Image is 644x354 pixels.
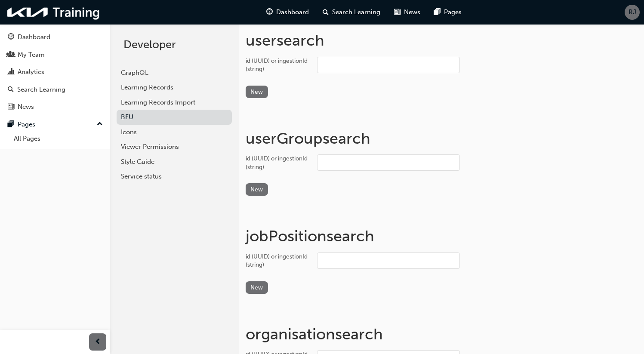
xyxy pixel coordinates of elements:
div: Viewer Permissions [121,142,228,152]
h2: Developer [123,38,225,52]
div: Analytics [18,67,44,77]
button: New [246,281,268,294]
a: Style Guide [117,154,232,169]
span: news-icon [394,7,401,18]
div: My Team [18,50,45,60]
a: BFU [117,110,232,125]
input: id (UUID) or ingestionId (string) [317,252,460,269]
span: guage-icon [8,34,14,41]
span: news-icon [8,103,14,111]
button: DashboardMy TeamAnalyticsSearch LearningNews [3,28,106,117]
a: My Team [3,47,106,63]
span: chart-icon [8,68,14,76]
h1: jobPosition search [246,227,637,246]
h1: userGroup search [246,129,637,148]
span: search-icon [323,7,329,18]
button: Pages [3,117,106,132]
div: Service status [121,172,228,182]
div: News [18,102,34,112]
a: Search Learning [3,82,106,98]
a: Service status [117,169,232,184]
a: Dashboard [3,29,106,45]
div: Learning Records Import [121,98,228,108]
span: search-icon [8,86,14,94]
span: pages-icon [8,121,14,129]
span: News [404,7,420,17]
span: Search Learning [332,7,380,17]
div: Pages [18,120,35,129]
a: All Pages [10,132,106,145]
span: up-icon [97,119,103,130]
div: GraphQL [121,68,228,78]
span: Pages [444,7,462,17]
a: Viewer Permissions [117,139,232,154]
div: Dashboard [18,32,50,42]
a: pages-iconPages [427,3,468,21]
a: Analytics [3,64,106,80]
div: Learning Records [121,83,228,92]
input: id (UUID) or ingestionId (string) [317,154,460,171]
div: id (UUID) or ingestionId (string) [246,154,310,171]
a: guage-iconDashboard [259,3,316,21]
a: Learning Records Import [117,95,232,110]
div: Icons [121,127,228,137]
a: GraphQL [117,65,232,80]
span: pages-icon [434,7,441,18]
div: id (UUID) or ingestionId (string) [246,57,310,74]
h1: user search [246,31,637,50]
div: id (UUID) or ingestionId (string) [246,252,310,269]
button: New [246,86,268,98]
div: Search Learning [17,85,65,95]
span: RJ [629,7,636,17]
a: news-iconNews [387,3,427,21]
a: Icons [117,125,232,140]
button: New [246,183,268,196]
span: Dashboard [276,7,309,17]
span: prev-icon [95,337,101,348]
a: News [3,99,106,115]
div: Style Guide [121,157,228,167]
span: guage-icon [266,7,273,18]
span: people-icon [8,51,14,59]
input: id (UUID) or ingestionId (string) [317,57,460,73]
h1: organisation search [246,325,637,344]
a: search-iconSearch Learning [316,3,387,21]
img: kia-training [4,3,103,21]
button: RJ [625,5,640,20]
a: Learning Records [117,80,232,95]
